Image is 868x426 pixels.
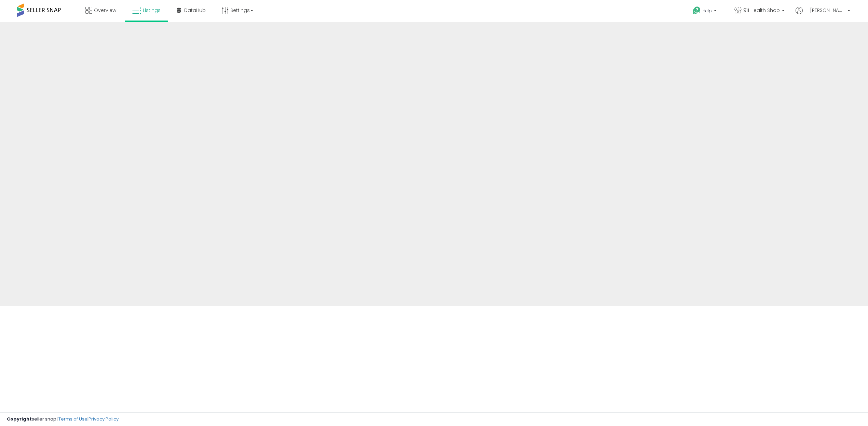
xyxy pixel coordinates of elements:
span: Overview [94,7,116,14]
i: Get Help [692,6,701,15]
a: Help [687,1,723,22]
a: Hi [PERSON_NAME] [796,7,850,22]
span: Listings [143,7,161,14]
span: Help [703,8,712,14]
span: DataHub [184,7,206,14]
span: Hi [PERSON_NAME] [804,7,845,14]
span: 911 Health Shop [743,7,780,14]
